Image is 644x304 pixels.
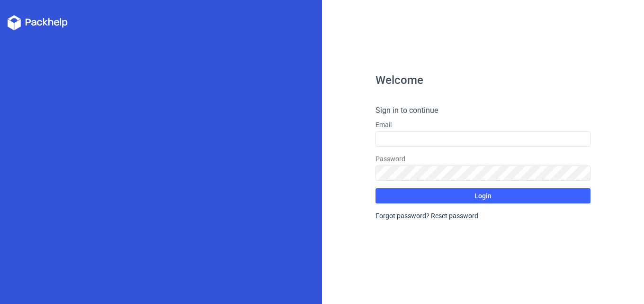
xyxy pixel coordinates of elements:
[431,212,478,220] a: Reset password
[376,154,590,164] label: Password
[376,74,590,86] h1: Welcome
[376,211,590,221] div: Forgot password?
[376,188,590,203] button: Login
[376,120,590,129] label: Email
[376,105,590,116] h4: Sign in to continue
[474,193,492,199] span: Login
